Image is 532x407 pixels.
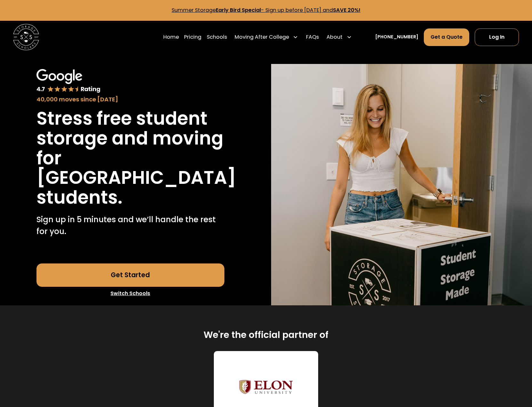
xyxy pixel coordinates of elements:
a: Home [163,28,179,46]
a: Log In [475,28,519,46]
img: Storage Scholars will have everything waiting for you in your room when you arrive to campus. [271,64,532,306]
div: 40,000 moves since [DATE] [36,95,224,104]
p: Sign up in 5 minutes and we’ll handle the rest for you. [36,214,224,237]
a: Pricing [184,28,201,46]
strong: Early Bird Special [216,6,261,14]
div: Moving After College [232,28,301,46]
a: Get Started [36,263,224,287]
img: Storage Scholars main logo [13,24,39,50]
a: Switch Schools [36,287,224,300]
a: Schools [207,28,227,46]
h2: We're the official partner of [204,329,328,341]
div: About [324,28,354,46]
a: Summer StorageEarly Bird Special- Sign up before [DATE] andSAVE 20%! [172,6,360,14]
a: FAQs [306,28,319,46]
h1: Stress free student storage and moving for [36,109,224,168]
div: Moving After College [235,33,289,41]
a: [PHONE_NUMBER] [375,34,418,40]
h1: students. [36,188,122,207]
h1: [GEOGRAPHIC_DATA] [36,168,236,188]
strong: SAVE 20%! [333,6,360,14]
div: About [326,33,343,41]
img: Google 4.7 star rating [36,69,101,93]
a: Get a Quote [424,28,470,46]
